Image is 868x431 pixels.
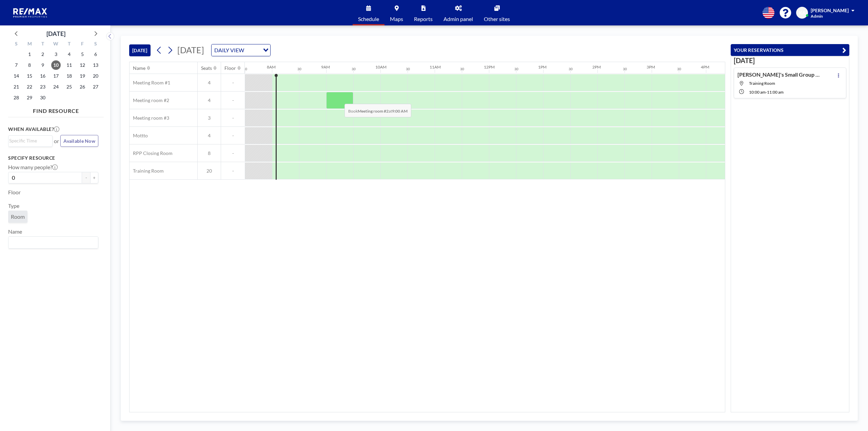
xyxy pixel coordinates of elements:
[799,10,806,16] span: KA
[130,150,173,156] span: RPP Closing Room
[811,7,849,13] span: [PERSON_NAME]
[63,138,95,144] span: Available Now
[246,46,259,55] input: Search for option
[91,60,100,70] span: Saturday, September 13, 2025
[12,82,21,92] span: Sunday, September 21, 2025
[221,115,245,121] span: -
[51,50,61,59] span: Wednesday, September 3, 2025
[392,109,408,114] b: 9:00 AM
[38,82,47,92] span: Tuesday, September 23, 2025
[430,64,441,70] div: 11AM
[130,80,170,86] span: Meeting Room #1
[89,40,102,49] div: S
[198,97,221,103] span: 4
[90,172,98,183] button: +
[64,60,74,70] span: Thursday, September 11, 2025
[201,65,212,71] div: Seats
[25,50,34,59] span: Monday, September 1, 2025
[130,168,164,174] span: Training Room
[38,71,47,81] span: Tuesday, September 16, 2025
[91,50,100,59] span: Saturday, September 6, 2025
[701,64,709,70] div: 4PM
[25,82,34,92] span: Monday, September 22, 2025
[267,64,276,70] div: 8AM
[46,29,65,38] div: [DATE]
[484,16,510,22] span: Other sites
[10,40,23,49] div: S
[25,93,34,102] span: Monday, September 29, 2025
[731,44,849,56] button: YOUR RESERVATIONS
[60,135,98,147] button: Available Now
[23,40,36,49] div: M
[76,40,89,49] div: F
[592,64,601,70] div: 2PM
[297,67,301,71] div: 30
[198,133,221,139] span: 4
[414,16,433,22] span: Reports
[221,97,245,103] span: -
[62,40,76,49] div: T
[734,56,846,65] h3: [DATE]
[64,50,74,59] span: Thursday, September 4, 2025
[623,67,627,71] div: 30
[514,67,518,71] div: 30
[38,50,47,59] span: Tuesday, September 2, 2025
[130,97,169,103] span: Meeting room #2
[54,138,59,144] span: or
[12,60,21,70] span: Sunday, September 7, 2025
[51,71,61,81] span: Wednesday, September 17, 2025
[221,150,245,156] span: -
[25,71,34,81] span: Monday, September 15, 2025
[811,14,823,19] span: Admin
[11,6,50,20] img: organization-logo
[406,67,410,71] div: 30
[133,65,145,71] div: Name
[8,189,21,196] label: Floor
[677,67,681,71] div: 30
[36,40,50,49] div: T
[78,60,87,70] span: Friday, September 12, 2025
[221,80,245,86] span: -
[484,64,495,70] div: 12PM
[212,44,270,56] div: Search for option
[221,168,245,174] span: -
[64,82,74,92] span: Thursday, September 25, 2025
[749,81,775,86] span: Training Room
[130,115,169,121] span: Meeting room #3
[78,50,87,59] span: Friday, September 5, 2025
[221,133,245,139] span: -
[198,80,221,86] span: 4
[64,71,74,81] span: Thursday, September 18, 2025
[443,16,473,22] span: Admin panel
[78,71,87,81] span: Friday, September 19, 2025
[213,46,245,55] span: DAILY VIEW
[11,213,25,220] span: Room
[737,71,822,78] h4: [PERSON_NAME]'s Small Group Meeting
[25,60,34,70] span: Monday, September 8, 2025
[91,82,100,92] span: Saturday, September 27, 2025
[390,16,403,22] span: Maps
[8,228,22,235] label: Name
[198,150,221,156] span: 8
[8,202,19,209] label: Type
[352,67,356,71] div: 30
[51,82,61,92] span: Wednesday, September 24, 2025
[91,71,100,81] span: Saturday, September 20, 2025
[243,67,247,71] div: 30
[9,137,48,144] input: Search for option
[38,60,47,70] span: Tuesday, September 9, 2025
[358,16,379,22] span: Schedule
[12,71,21,81] span: Sunday, September 14, 2025
[8,105,104,114] h4: FIND RESOURCE
[8,155,98,161] h3: Specify resource
[38,93,47,102] span: Tuesday, September 30, 2025
[569,67,573,71] div: 30
[50,40,63,49] div: W
[321,64,330,70] div: 9AM
[460,67,464,71] div: 30
[767,90,784,95] span: 11:00 AM
[198,115,221,121] span: 3
[749,90,766,95] span: 10:00 AM
[358,109,389,114] b: Meeting room #2
[8,164,58,171] label: How many people?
